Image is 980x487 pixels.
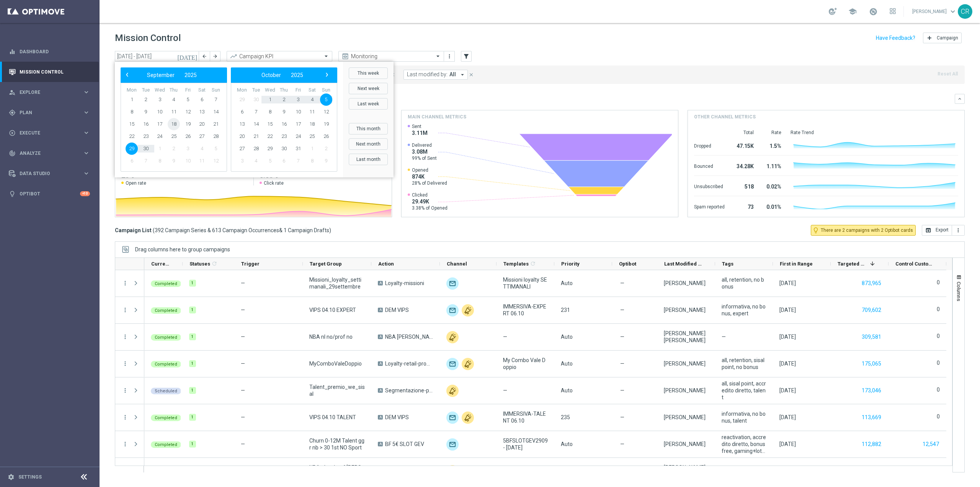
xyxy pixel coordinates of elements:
[115,324,144,351] div: Press SPACE to select this row.
[83,109,90,116] i: keyboard_arrow_right
[144,351,946,377] div: Press SPACE to select this row.
[83,89,90,96] i: keyboard_arrow_right
[861,359,882,369] button: 175,065
[196,118,208,130] span: 20
[167,87,181,93] th: weekday
[291,72,303,78] span: 2025
[306,93,318,106] span: 4
[446,385,459,397] img: Other
[154,118,166,130] span: 17
[412,192,448,198] span: Clicked
[861,386,882,395] button: 173,046
[236,106,248,118] span: 6
[8,150,90,156] div: track_changes Analyze keyboard_arrow_right
[227,51,332,62] ng-select: Campaign KPI
[763,180,781,192] div: 0.02%
[734,180,754,192] div: 518
[306,143,318,155] span: 1
[462,412,474,424] img: Other
[378,335,383,339] span: A
[264,118,276,130] span: 15
[196,155,208,167] span: 11
[278,155,290,167] span: 6
[263,87,277,93] th: weekday
[341,52,349,60] i: preview
[115,458,144,485] div: Press SPACE to select this row.
[9,190,16,197] i: lightbulb
[791,130,958,136] div: Rate Trend
[861,332,882,342] button: 309,581
[83,129,90,136] i: keyboard_arrow_right
[126,93,138,106] span: 1
[861,413,882,422] button: 113,669
[378,361,383,366] span: A
[140,155,152,167] span: 7
[115,33,181,44] h1: Mission Control
[9,150,83,157] div: Analyze
[20,90,83,95] span: Explore
[115,431,144,458] div: Press SPACE to select this row.
[126,106,138,118] span: 8
[385,387,433,394] span: Segmentazione-premio mensile
[349,67,388,79] button: This week
[469,72,474,77] i: close
[955,94,965,104] button: keyboard_arrow_down
[212,54,218,59] i: arrow_forward
[250,130,262,143] span: 21
[147,72,175,78] span: September
[20,184,80,204] a: Optibot
[763,159,781,172] div: 1.11%
[20,171,83,176] span: Data Studio
[952,225,965,236] button: more_vert
[322,70,332,80] span: ›
[876,35,915,41] input: Have Feedback?
[261,72,281,78] span: October
[176,51,199,62] button: [DATE]
[209,87,223,93] th: weekday
[140,130,152,143] span: 23
[958,4,972,19] div: CR
[848,7,857,16] span: school
[9,89,83,96] div: Explore
[446,331,459,343] img: Other
[264,143,276,155] span: 29
[734,159,754,172] div: 34.28K
[122,414,129,421] button: more_vert
[126,155,138,167] span: 6
[812,227,819,234] i: lightbulb_outline
[338,51,444,62] ng-select: Monitoring
[412,123,428,130] span: Sent
[8,191,90,197] div: lightbulb Optibot +10
[9,41,90,62] div: Dashboard
[306,118,318,130] span: 18
[349,98,388,110] button: Last week
[236,130,248,143] span: 20
[8,171,90,177] button: Data Studio keyboard_arrow_right
[407,71,448,78] span: Last modified by:
[446,358,459,370] img: Optimail
[937,306,940,313] label: 0
[122,333,129,340] i: more_vert
[349,123,388,134] button: This month
[306,106,318,118] span: 11
[286,70,308,80] button: 2025
[83,149,90,157] i: keyboard_arrow_right
[291,87,305,93] th: weekday
[8,49,90,55] button: equalizer Dashboard
[177,53,198,60] i: [DATE]
[142,70,180,80] button: September
[249,87,263,93] th: weekday
[135,246,230,253] div: Row Groups
[122,70,132,80] span: ‹
[182,155,194,167] span: 10
[8,89,90,95] div: person_search Explore keyboard_arrow_right
[122,441,129,448] i: more_vert
[305,87,319,93] th: weekday
[694,113,756,120] h4: Other channel metrics
[322,70,332,80] button: ›
[446,277,459,290] img: Optimail
[9,48,16,55] i: equalizer
[349,83,388,94] button: Next week
[278,143,290,155] span: 30
[9,130,16,136] i: play_circle_outline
